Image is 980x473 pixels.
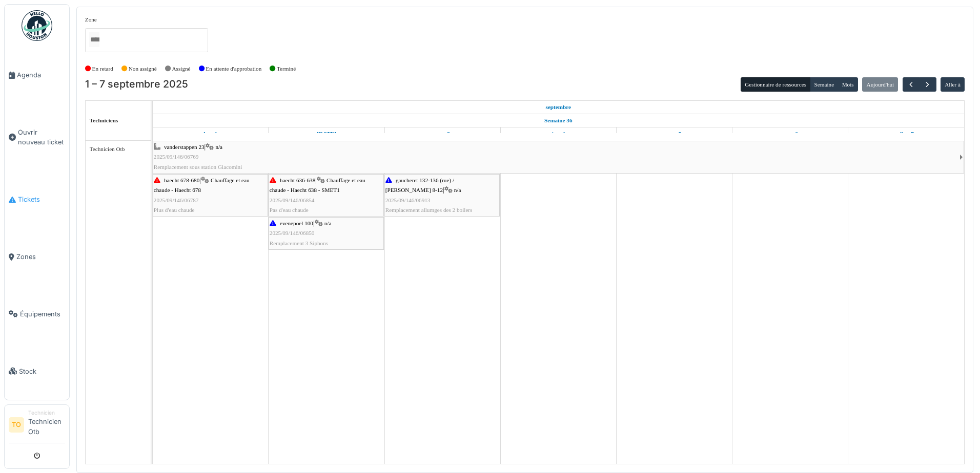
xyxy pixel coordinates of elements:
span: n/a [454,187,461,193]
a: Zones [5,228,69,286]
span: Chauffage et eau chaude - Haecht 638 - SMET1 [270,177,365,193]
a: TO TechnicienTechnicien Otb [9,409,65,443]
span: 2025/09/146/06913 [385,197,431,203]
button: Précédent [903,77,920,92]
label: Assigné [172,64,191,73]
div: | [154,176,267,215]
label: En attente d'approbation [206,64,261,73]
div: | [154,142,959,172]
span: 2025/09/146/06854 [270,197,315,203]
li: TO [9,417,24,433]
span: haecht 678-680 [164,177,199,183]
a: Stock [5,342,69,400]
a: 6 septembre 2025 [780,127,800,140]
img: Badge_color-CXgf-gQk.svg [22,10,52,41]
span: Techniciens [90,117,118,123]
span: n/a [324,220,332,226]
span: Plus d'eau chaude [154,207,195,213]
label: Non assigné [129,64,157,73]
a: 5 septembre 2025 [664,127,684,140]
a: Ouvrir nouveau ticket [5,104,69,171]
span: Ouvrir nouveau ticket [18,127,65,147]
span: haecht 636-638 [280,177,315,183]
label: En retard [92,64,113,73]
li: Technicien Otb [28,409,65,441]
span: Stock [19,367,65,376]
div: | [270,176,383,215]
span: Zones [16,252,65,262]
span: 2025/09/146/06787 [154,197,199,203]
a: Équipements [5,285,69,342]
button: Semaine [810,77,838,92]
button: Aujourd'hui [862,77,898,92]
span: Pas d'eau chaude [270,207,309,213]
span: evenepoel 100 [280,220,313,226]
button: Aller à [941,77,965,92]
span: 2025/09/146/06769 [154,154,199,160]
button: Mois [838,77,858,92]
a: 1 septembre 2025 [543,101,574,114]
span: Remplacement allumges des 2 boilers [385,207,473,213]
div: | [385,176,499,215]
label: Zone [85,15,97,24]
h2: 1 – 7 septembre 2025 [85,78,188,91]
a: 2 septembre 2025 [314,127,339,140]
span: Remplacement 3 Siphons [270,240,328,246]
div: | [270,219,383,248]
div: Technicien [28,409,65,417]
span: Tickets [18,195,65,204]
span: Technicien Otb [90,146,125,152]
a: 7 septembre 2025 [896,127,916,140]
span: Équipements [20,309,65,319]
button: Gestionnaire de ressources [741,77,810,92]
span: Remplacement sous station Giacomini [154,164,242,170]
a: 1 septembre 2025 [201,127,220,140]
span: 2025/09/146/06850 [270,230,315,236]
a: Tickets [5,171,69,228]
span: Chauffage et eau chaude - Haecht 678 [154,177,250,193]
a: Semaine 36 [542,114,575,127]
a: Agenda [5,47,69,104]
button: Suivant [919,77,936,92]
a: 3 septembre 2025 [432,127,452,140]
a: 4 septembre 2025 [549,127,567,140]
span: n/a [215,144,222,150]
label: Terminé [277,64,296,73]
span: Agenda [17,70,65,80]
input: Tous [89,32,99,47]
span: vanderstappen 23 [164,144,205,150]
span: gaucheret 132-136 (rue) / [PERSON_NAME] 8-12 [385,177,454,193]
